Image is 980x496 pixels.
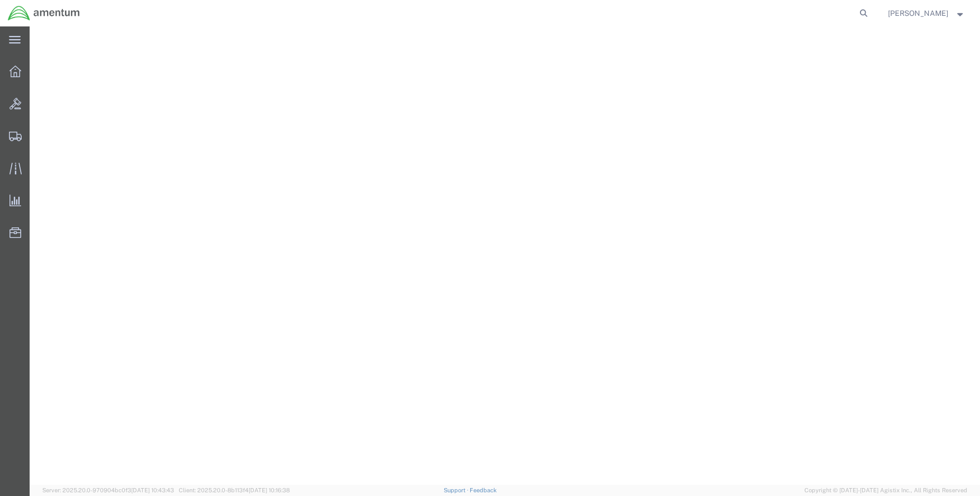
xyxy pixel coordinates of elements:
span: Server: 2025.20.0-970904bc0f3 [42,487,174,493]
span: Brian Marquez [888,7,948,19]
span: [DATE] 10:43:43 [131,487,174,493]
span: Client: 2025.20.0-8b113f4 [179,487,290,493]
img: logo [7,5,80,21]
a: Support [444,487,470,493]
span: [DATE] 10:16:38 [249,487,290,493]
button: [PERSON_NAME] [887,7,966,20]
iframe: FS Legacy Container [30,26,980,485]
a: Feedback [470,487,497,493]
span: Copyright © [DATE]-[DATE] Agistix Inc., All Rights Reserved [804,486,967,495]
